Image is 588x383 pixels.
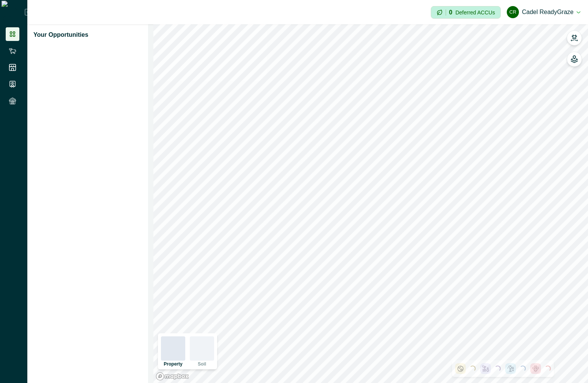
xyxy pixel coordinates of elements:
[449,9,452,16] p: 0
[456,9,495,15] p: Deferred ACCUs
[164,362,182,366] p: Property
[198,362,206,366] p: Soil
[156,372,189,381] a: Mapbox logo
[33,30,88,39] p: Your Opportunities
[507,3,580,21] button: Cadel ReadyGrazeCadel ReadyGraze
[2,1,25,24] img: Logo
